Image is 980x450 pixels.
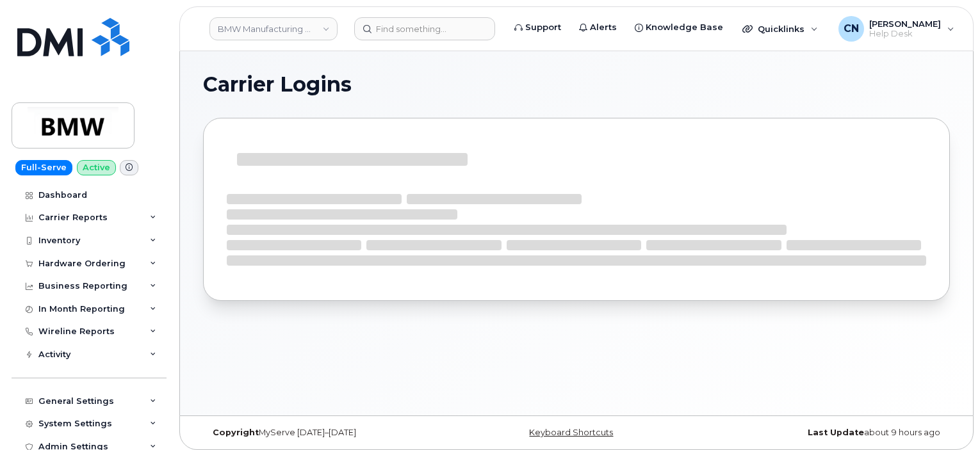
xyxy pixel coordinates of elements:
strong: Last Update [808,428,864,437]
div: about 9 hours ago [701,428,950,438]
div: MyServe [DATE]–[DATE] [203,428,452,438]
a: Keyboard Shortcuts [529,428,613,437]
span: Carrier Logins [203,75,352,94]
strong: Copyright [213,428,259,437]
